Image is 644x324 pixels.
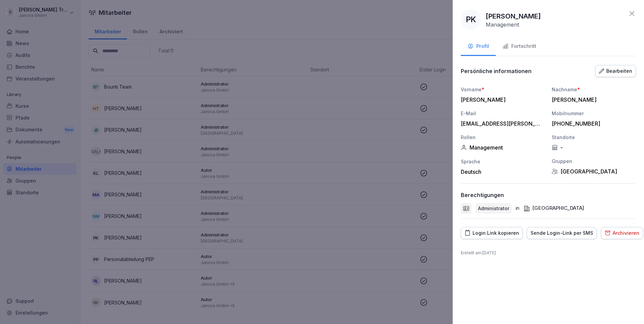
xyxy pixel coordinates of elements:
[478,205,509,212] p: Administrator
[527,227,597,239] button: Sende Login-Link per SMS
[461,158,545,165] div: Sprache
[552,144,636,151] div: -
[461,168,545,175] div: Deutsch
[461,38,496,56] button: Profil
[486,11,541,21] p: [PERSON_NAME]
[552,158,636,165] div: Gruppen
[503,42,536,50] div: Fortschritt
[461,134,545,141] div: Rollen
[552,86,636,93] div: Nachname
[552,120,633,127] div: [PHONE_NUMBER]
[461,68,532,74] p: Persönliche informationen
[552,134,636,141] div: Standorte
[461,110,545,117] div: E-Mail
[552,168,636,175] div: [GEOGRAPHIC_DATA]
[461,96,542,103] div: [PERSON_NAME]
[461,250,636,256] p: Erstellt am : [DATE]
[461,144,545,151] div: Management
[552,110,636,117] div: Mobilnummer
[464,229,519,237] div: Login Link kopieren
[468,42,489,50] div: Profil
[523,204,584,212] div: [GEOGRAPHIC_DATA]
[530,229,593,237] div: Sende Login-Link per SMS
[601,227,643,239] button: Archivieren
[599,67,632,75] div: Bearbeiten
[461,86,545,93] div: Vorname
[496,38,543,56] button: Fortschritt
[486,21,519,28] p: Management
[461,227,523,239] button: Login Link kopieren
[516,204,519,212] p: in
[461,192,504,198] p: Berechtigungen
[595,65,636,77] button: Bearbeiten
[552,96,633,103] div: [PERSON_NAME]
[605,229,639,237] div: Archivieren
[461,120,542,127] div: [EMAIL_ADDRESS][PERSON_NAME][DOMAIN_NAME]
[461,9,481,30] div: PK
